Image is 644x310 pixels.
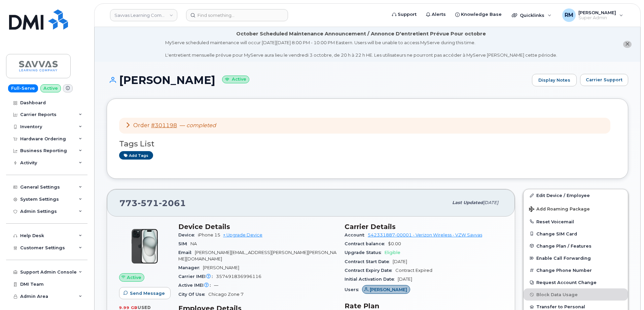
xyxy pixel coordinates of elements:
[398,277,412,282] span: [DATE]
[388,241,401,246] span: $0.00
[529,206,590,213] span: Add Roaming Package
[524,228,628,240] button: Change SIM Card
[532,74,577,87] a: Display Notes
[178,292,208,297] span: City Of Use
[222,76,249,83] small: Active
[393,259,407,264] span: [DATE]
[138,305,151,310] span: used
[178,223,336,231] h3: Device Details
[370,286,407,293] span: [PERSON_NAME]
[524,288,628,301] button: Block Data Usage
[385,250,400,255] span: Eligible
[133,122,150,129] span: Order
[127,274,141,281] span: Active
[345,250,385,255] span: Upgrade Status
[214,283,218,288] span: —
[524,276,628,288] button: Request Account Change
[119,151,153,160] a: Add tags
[223,232,262,237] a: + Upgrade Device
[524,264,628,276] button: Change Phone Number
[180,122,216,129] span: —
[368,232,482,237] a: 542331887-00001 - Verizon Wireless - VZW Savvas
[345,302,503,310] h3: Rate Plan
[483,200,498,205] span: [DATE]
[130,290,165,297] span: Send Message
[119,305,138,310] span: 9.99 GB
[536,256,591,261] span: Enable Call Forwarding
[178,250,195,255] span: Email
[178,265,203,270] span: Manager
[536,243,592,248] span: Change Plan / Features
[124,226,165,266] img: iPhone_15_Black.png
[345,268,395,273] span: Contract Expiry Date
[178,232,198,237] span: Device
[107,74,529,86] h1: [PERSON_NAME]
[178,250,336,261] span: [PERSON_NAME][EMAIL_ADDRESS][PERSON_NAME][PERSON_NAME][DOMAIN_NAME]
[524,189,628,201] a: Edit Device / Employee
[198,232,220,237] span: iPhone 15
[524,252,628,264] button: Enable Call Forwarding
[165,39,557,58] div: MyServe scheduled maintenance will occur [DATE][DATE] 8:00 PM - 10:00 PM Eastern. Users will be u...
[345,277,398,282] span: Initial Activation Date
[186,122,216,129] em: completed
[216,274,261,279] span: 357491836996116
[119,198,186,208] span: 773
[345,287,362,292] span: Users
[159,198,186,208] span: 2061
[362,287,410,292] a: [PERSON_NAME]
[524,240,628,252] button: Change Plan / Features
[452,200,483,205] span: Last updated
[345,259,393,264] span: Contract Start Date
[119,287,171,299] button: Send Message
[151,122,177,129] a: #301198
[345,223,503,231] h3: Carrier Details
[345,241,388,246] span: Contract balance
[524,202,628,216] button: Add Roaming Package
[178,274,216,279] span: Carrier IMEI
[623,41,632,48] button: close notification
[524,216,628,228] button: Reset Voicemail
[119,140,616,148] h3: Tags List
[138,198,159,208] span: 571
[586,77,622,83] span: Carrier Support
[580,74,628,86] button: Carrier Support
[190,241,197,246] span: NA
[178,283,214,288] span: Active IMEI
[208,292,244,297] span: Chicago Zone 7
[236,30,486,37] div: October Scheduled Maintenance Announcement / Annonce D'entretient Prévue Pour octobre
[178,241,190,246] span: SIM
[345,232,368,237] span: Account
[395,268,432,273] span: Contract Expired
[203,265,239,270] span: [PERSON_NAME]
